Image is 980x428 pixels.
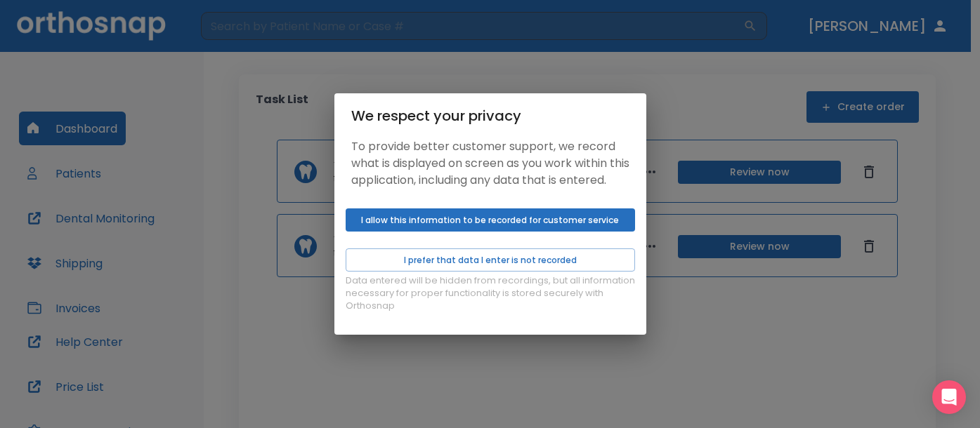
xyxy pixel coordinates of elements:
p: Data entered will be hidden from recordings, but all information necessary for proper functionali... [346,274,635,312]
div: We respect your privacy [351,105,629,127]
p: To provide better customer support, we record what is displayed on screen as you work within this... [351,138,629,189]
button: I allow this information to be recorded for customer service [346,208,635,232]
div: Open Intercom Messenger [932,380,966,414]
button: I prefer that data I enter is not recorded [346,248,635,272]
